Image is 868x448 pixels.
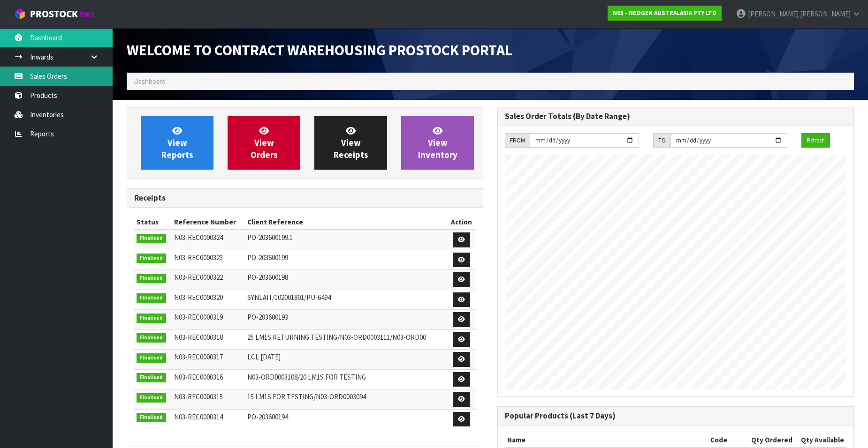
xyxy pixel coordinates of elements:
h3: Popular Products (Last 7 Days) [505,411,846,420]
span: View Inventory [418,125,457,160]
span: N03-ORD0003108/20 LM1S FOR TESTING [247,373,366,381]
th: Action [447,215,476,230]
span: PO-203600198 [247,273,288,282]
div: FROM [505,133,530,148]
strong: N03 - NEOGEN AUSTRALASIA PTY LTD [613,9,716,17]
span: Finalised [137,333,166,343]
span: Finalised [137,274,166,283]
span: LCL [DATE] [247,352,281,361]
span: N03-REC0000317 [174,352,223,361]
span: Finalised [137,234,166,243]
span: SYNLAIT/102001801/PU-6494 [247,293,331,302]
th: Client Reference [245,215,447,230]
div: TO [653,133,670,148]
span: Finalised [137,413,166,422]
a: ViewOrders [228,116,300,170]
th: Qty Available [795,433,846,448]
span: Dashboard [134,77,166,86]
span: PO-203600199.1 [247,233,293,242]
th: Reference Number [172,215,245,230]
span: Finalised [137,353,166,363]
span: View Reports [161,125,193,160]
span: Finalised [137,314,166,323]
span: 15 LM1S FOR TESTING/N03-ORD0003094 [247,392,366,401]
th: Name [505,433,708,448]
span: Finalised [137,373,166,382]
span: PO-203600199 [247,253,288,262]
span: [PERSON_NAME] [748,9,799,18]
span: Finalised [137,293,166,303]
a: ViewReceipts [314,116,387,170]
span: N03-REC0000324 [174,233,223,242]
span: View Orders [251,125,278,160]
th: Status [134,215,172,230]
span: [PERSON_NAME] [800,9,851,18]
span: N03-REC0000320 [174,293,223,302]
span: PO-203600193 [247,313,288,321]
span: 25 LM1S RETURNING TESTING/N03-ORD0003111/N03-ORD00 [247,333,426,342]
a: ViewReports [141,116,213,170]
h3: Sales Order Totals (By Date Range) [505,112,846,121]
img: cube-alt.png [14,8,26,20]
span: Welcome to Contract Warehousing ProStock Portal [127,41,512,60]
span: ProStock [30,8,78,20]
span: N03-REC0000322 [174,273,223,282]
a: ViewInventory [401,116,474,170]
small: WMS [80,10,94,19]
span: View Receipts [334,125,368,160]
span: Finalised [137,254,166,263]
th: Code [708,433,745,448]
span: N03-REC0000314 [174,412,223,421]
button: Refresh [801,133,830,148]
span: N03-REC0000315 [174,392,223,401]
span: N03-REC0000323 [174,253,223,262]
span: N03-REC0000318 [174,333,223,342]
th: Qty Ordered [745,433,795,448]
span: N03-REC0000316 [174,373,223,381]
span: Finalised [137,393,166,403]
span: PO-203600194 [247,412,288,421]
span: N03-REC0000319 [174,313,223,321]
h3: Receipts [134,194,476,202]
